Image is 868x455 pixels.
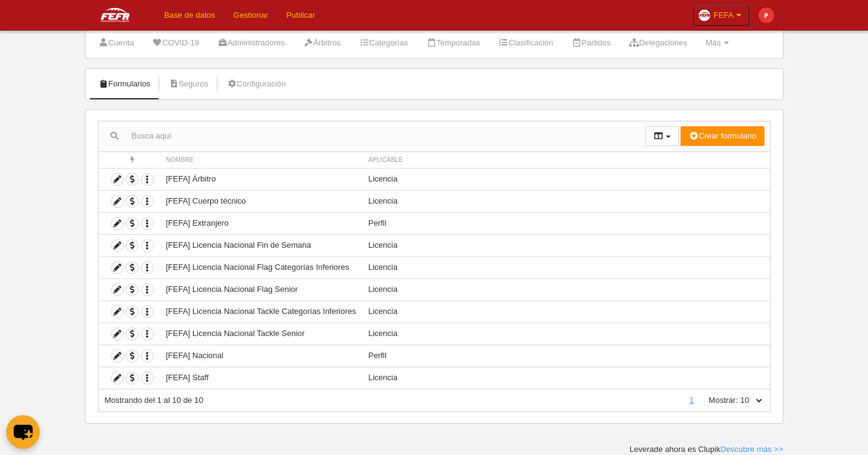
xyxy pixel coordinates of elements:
[352,34,415,52] a: Categorías
[92,75,157,93] a: Formularios
[687,396,696,405] a: 1
[160,256,362,278] td: [FEFA] Licencia Nacional Flag Categorías Inferiores
[160,278,362,300] td: [FEFA] Licencia Nacional Flag Senior
[681,126,764,146] button: Crear formulario
[565,34,617,52] a: Partidos
[368,156,403,163] span: Aplicable
[622,34,694,52] a: Delegaciones
[362,190,769,212] td: Licencia
[6,415,40,449] button: chat-button
[720,445,783,454] a: Descubre más >>
[699,34,736,52] a: Más
[146,34,206,52] a: COVID-19
[160,168,362,190] td: [FEFA] Árbitro
[211,34,292,52] a: Administradores
[362,168,769,190] td: Licencia
[160,367,362,389] td: [FEFA] Staff
[362,367,769,389] td: Licencia
[105,396,203,405] span: Mostrando del 1 al 10 de 10
[758,7,774,23] img: c2l6ZT0zMHgzMCZmcz05JnRleHQ9UCZiZz1lNTM5MzU%3D.png
[706,38,721,47] span: Más
[166,156,194,163] span: Nombre
[160,234,362,256] td: [FEFA] Licencia Nacional Fin de Semana
[693,5,749,26] a: FEFA
[362,234,769,256] td: Licencia
[92,34,141,52] a: Cuenta
[160,345,362,367] td: [FEFA] Nacional
[220,75,292,93] a: Configuración
[160,190,362,212] td: [FEFA] Cuerpo técnico
[160,300,362,323] td: [FEFA] Licencia Nacional Tackle Categorías Inferiores
[420,34,487,52] a: Temporadas
[696,395,738,406] label: Mostrar:
[362,278,769,300] td: Licencia
[714,9,734,21] span: FEFA
[362,323,769,345] td: Licencia
[162,75,215,93] a: Seguros
[296,34,347,52] a: Árbitros
[492,34,560,52] a: Clasificación
[362,345,769,367] td: Perfil
[698,9,711,21] img: Oazxt6wLFNvE.30x30.jpg
[362,212,769,234] td: Perfil
[362,300,769,323] td: Licencia
[160,323,362,345] td: [FEFA] Licencia Nacional Tackle Senior
[160,212,362,234] td: [FEFA] Extranjero
[85,7,145,22] img: FEFA
[362,256,769,278] td: Licencia
[630,444,783,455] div: Leverade ahora es Clupik
[99,127,646,145] input: Busca aquí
